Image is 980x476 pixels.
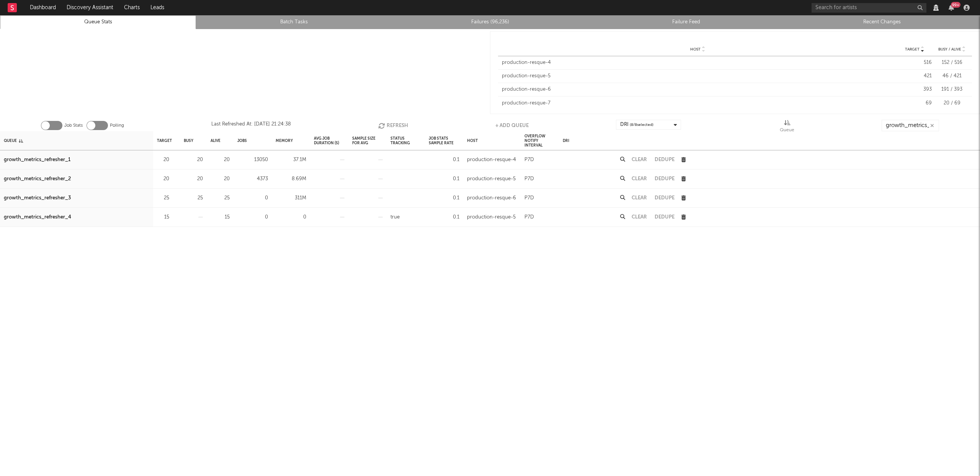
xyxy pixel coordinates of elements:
div: 311M [276,194,306,203]
button: Clear [632,176,647,181]
a: Queue Stats [4,18,192,27]
div: 15 [157,213,169,222]
div: 421 [897,72,932,80]
div: Queue [780,126,794,135]
div: 0 [237,194,268,203]
div: Avg Job Duration (s) [314,132,345,149]
div: production-resque-4 [502,59,893,67]
button: Dedupe [655,176,675,181]
button: Dedupe [655,157,675,162]
div: 0 [276,213,306,222]
div: 15 [211,213,230,222]
div: 20 [184,174,203,184]
div: 20 [157,174,169,184]
div: 25 [211,194,230,203]
div: production-resque-4 [467,155,516,165]
span: Host [690,47,701,52]
div: 25 [184,194,203,203]
div: 13050 [237,155,268,165]
div: P7D [524,155,534,165]
div: 20 [211,174,230,184]
div: 20 [157,155,169,165]
div: 20 [184,155,203,165]
span: Target [905,47,920,52]
div: DRI [563,132,569,149]
a: growth_metrics_refresher_2 [4,174,71,184]
div: 99 + [951,2,960,8]
div: 20 / 69 [936,99,968,107]
div: 0.1 [429,194,459,203]
div: 69 [897,99,932,107]
span: Busy / Alive [938,47,961,52]
a: Failures (96,236) [396,18,584,27]
div: 0.1 [429,155,459,165]
div: Memory [276,132,293,149]
div: 0.1 [429,213,459,222]
button: Dedupe [655,215,675,220]
div: Queue [780,120,794,134]
div: DRI [620,120,653,129]
div: production-resque-5 [467,174,516,184]
div: true [390,213,400,222]
div: production-resque-7 [502,99,893,107]
button: Clear [632,157,647,162]
a: growth_metrics_refresher_1 [4,155,70,165]
div: 191 / 393 [936,86,968,93]
div: production-resque-6 [467,194,516,203]
a: growth_metrics_refresher_4 [4,213,71,222]
div: Status Tracking [390,132,421,149]
button: Refresh [378,120,408,131]
div: P7D [524,213,534,222]
a: Recent Changes [788,18,976,27]
div: 393 [897,86,932,93]
div: P7D [524,174,534,184]
div: 4373 [237,174,268,184]
a: Batch Tasks [200,18,388,27]
div: 46 / 421 [936,72,968,80]
a: Failure Feed [592,18,780,27]
div: P7D [524,194,534,203]
div: 152 / 516 [936,59,968,67]
div: Sample Size For Avg [352,132,383,149]
div: Host [467,132,478,149]
input: Search... [882,120,939,131]
div: Overflow Notify Interval [524,132,555,149]
button: Clear [632,215,647,220]
div: 0.1 [429,174,459,184]
div: Queue [4,132,23,149]
div: Last Refreshed At: [DATE] 21:24:38 [211,120,291,131]
div: Alive [211,132,220,149]
button: Clear [632,196,647,201]
div: production-resque-5 [502,72,893,80]
div: Busy [184,132,193,149]
div: production-resque-6 [502,86,893,93]
a: growth_metrics_refresher_3 [4,194,71,203]
label: Job Stats [64,121,83,130]
div: 37.1M [276,155,306,165]
div: 0 [237,213,268,222]
div: 20 [211,155,230,165]
input: Search for artists [812,3,926,13]
button: Dedupe [655,196,675,201]
div: 8.69M [276,174,306,184]
div: Job Stats Sample Rate [429,132,459,149]
button: 99+ [949,5,954,11]
div: 25 [157,194,169,203]
div: Jobs [237,132,247,149]
div: Target [157,132,172,149]
span: ( 8 / 8 selected) [630,120,653,129]
div: production-resque-5 [467,213,516,222]
div: 516 [897,59,932,67]
button: + Add Queue [495,120,529,131]
label: Polling [110,121,124,130]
